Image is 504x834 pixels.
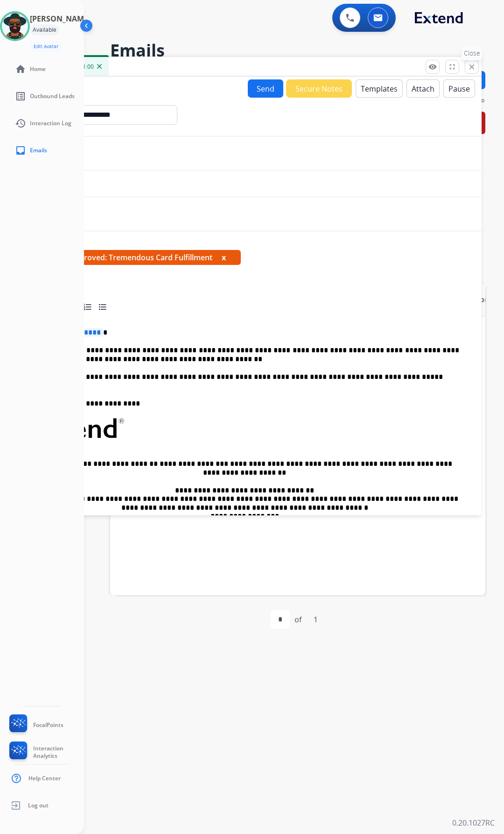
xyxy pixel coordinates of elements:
[465,60,479,74] button: Close
[30,65,46,73] span: Home
[428,63,437,71] mat-icon: remove_red_eye
[406,79,440,98] button: Attach
[30,41,62,52] button: Edit Avatar
[286,79,352,98] button: Secure Notes
[7,741,84,763] a: Interaction Analytics
[222,252,226,263] button: x
[2,13,28,39] img: avatar
[30,24,59,36] div: Available
[15,145,26,156] mat-icon: inbox
[26,250,241,265] span: Extend: Approved: Tremendous Card Fulfillment
[30,120,71,127] span: Interaction Log
[248,79,283,98] button: Send
[33,721,63,729] span: FocalPoints
[452,817,495,828] p: 0.20.1027RC
[294,614,301,625] div: of
[30,13,91,24] h3: [PERSON_NAME]
[15,91,26,102] mat-icon: list_alt
[81,300,95,314] div: Ordered List
[110,41,482,60] h2: Emails
[7,714,63,736] a: FocalPoints
[33,745,84,760] span: Interaction Analytics
[28,802,49,809] span: Log out
[30,93,75,100] span: Outbound Leads
[462,46,483,60] p: Close
[30,147,47,154] span: Emails
[356,79,403,98] button: Templates
[306,610,325,629] div: 1
[28,775,61,782] span: Help Center
[15,64,26,75] mat-icon: home
[443,79,475,98] button: Pause
[468,63,476,71] mat-icon: close
[448,63,456,71] mat-icon: fullscreen
[15,118,26,129] mat-icon: history
[96,300,110,314] div: Bullet List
